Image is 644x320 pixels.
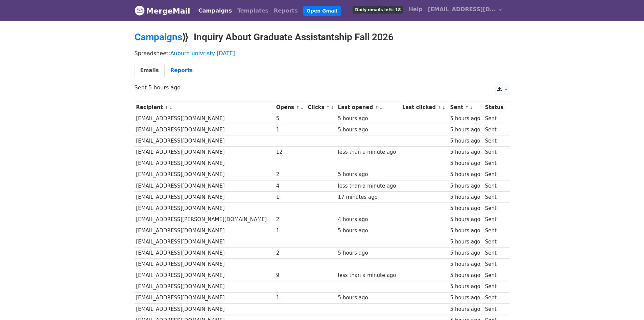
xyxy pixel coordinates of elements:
[135,214,275,225] td: [EMAIL_ADDRESS][PERSON_NAME][DOMAIN_NAME]
[483,158,506,169] td: Sent
[235,4,271,18] a: Templates
[336,102,401,113] th: Last opened
[135,202,275,214] td: [EMAIL_ADDRESS][DOMAIN_NAME]
[450,115,482,123] div: 5 hours ago
[135,236,275,248] td: [EMAIL_ADDRESS][DOMAIN_NAME]
[276,227,305,235] div: 1
[135,147,275,158] td: [EMAIL_ADDRESS][DOMAIN_NAME]
[450,238,482,246] div: 5 hours ago
[450,126,482,134] div: 5 hours ago
[483,236,506,248] td: Sent
[450,205,482,212] div: 5 hours ago
[450,305,482,313] div: 5 hours ago
[135,31,182,43] a: Campaigns
[338,193,399,201] div: 17 minutes ago
[135,84,510,91] p: Sent 5 hours ago
[450,294,482,302] div: 5 hours ago
[450,216,482,223] div: 5 hours ago
[276,272,305,279] div: 9
[450,249,482,257] div: 5 hours ago
[135,4,190,18] a: MergeMail
[483,214,506,225] td: Sent
[401,102,449,113] th: Last clicked
[450,283,482,291] div: 5 hours ago
[135,50,510,57] p: Spreadsheet:
[450,272,482,279] div: 5 hours ago
[135,259,275,270] td: [EMAIL_ADDRESS][DOMAIN_NAME]
[338,227,399,235] div: 5 hours ago
[135,191,275,202] td: [EMAIL_ADDRESS][DOMAIN_NAME]
[483,202,506,214] td: Sent
[483,292,506,303] td: Sent
[276,126,305,134] div: 1
[450,227,482,235] div: 5 hours ago
[338,115,399,123] div: 5 hours ago
[425,3,504,19] a: [EMAIL_ADDRESS][DOMAIN_NAME]
[135,225,275,236] td: [EMAIL_ADDRESS][DOMAIN_NAME]
[437,105,441,110] a: ↑
[465,105,469,110] a: ↑
[300,105,304,110] a: ↓
[483,102,506,113] th: Status
[135,113,275,124] td: [EMAIL_ADDRESS][DOMAIN_NAME]
[483,124,506,135] td: Sent
[165,105,168,110] a: ↑
[326,105,330,110] a: ↑
[483,281,506,292] td: Sent
[483,303,506,315] td: Sent
[338,148,399,156] div: less than a minute ago
[135,303,275,315] td: [EMAIL_ADDRESS][DOMAIN_NAME]
[276,193,305,201] div: 1
[483,225,506,236] td: Sent
[375,105,379,110] a: ↑
[135,31,510,43] h2: ⟫ Inquiry About Graduate Assistantship Fall 2026
[296,105,300,110] a: ↑
[338,216,399,223] div: 4 hours ago
[135,124,275,135] td: [EMAIL_ADDRESS][DOMAIN_NAME]
[450,182,482,190] div: 5 hours ago
[276,182,305,190] div: 4
[483,248,506,259] td: Sent
[303,6,341,16] a: Open Gmail
[483,259,506,270] td: Sent
[135,281,275,292] td: [EMAIL_ADDRESS][DOMAIN_NAME]
[469,105,473,110] a: ↓
[483,135,506,147] td: Sent
[428,5,496,14] span: [EMAIL_ADDRESS][DOMAIN_NAME]
[338,272,399,279] div: less than a minute ago
[379,105,383,110] a: ↓
[135,135,275,147] td: [EMAIL_ADDRESS][DOMAIN_NAME]
[353,6,403,14] span: Daily emails left: 18
[271,4,301,18] a: Reports
[338,171,399,178] div: 5 hours ago
[135,5,145,16] img: MergeMail logo
[483,113,506,124] td: Sent
[450,171,482,178] div: 5 hours ago
[135,169,275,180] td: [EMAIL_ADDRESS][DOMAIN_NAME]
[338,294,399,302] div: 5 hours ago
[338,249,399,257] div: 5 hours ago
[135,64,165,78] a: Emails
[338,126,399,134] div: 5 hours ago
[276,171,305,178] div: 2
[442,105,446,110] a: ↓
[483,147,506,158] td: Sent
[135,102,275,113] th: Recipient
[275,102,306,113] th: Opens
[483,270,506,281] td: Sent
[450,260,482,268] div: 5 hours ago
[276,216,305,223] div: 2
[135,180,275,191] td: [EMAIL_ADDRESS][DOMAIN_NAME]
[276,294,305,302] div: 1
[483,180,506,191] td: Sent
[450,137,482,145] div: 5 hours ago
[170,50,235,57] a: Auburn univristy [DATE]
[196,4,235,18] a: Campaigns
[449,102,483,113] th: Sent
[135,158,275,169] td: [EMAIL_ADDRESS][DOMAIN_NAME]
[338,182,399,190] div: less than a minute ago
[450,159,482,167] div: 5 hours ago
[450,193,482,201] div: 5 hours ago
[306,102,336,113] th: Clicks
[276,115,305,123] div: 5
